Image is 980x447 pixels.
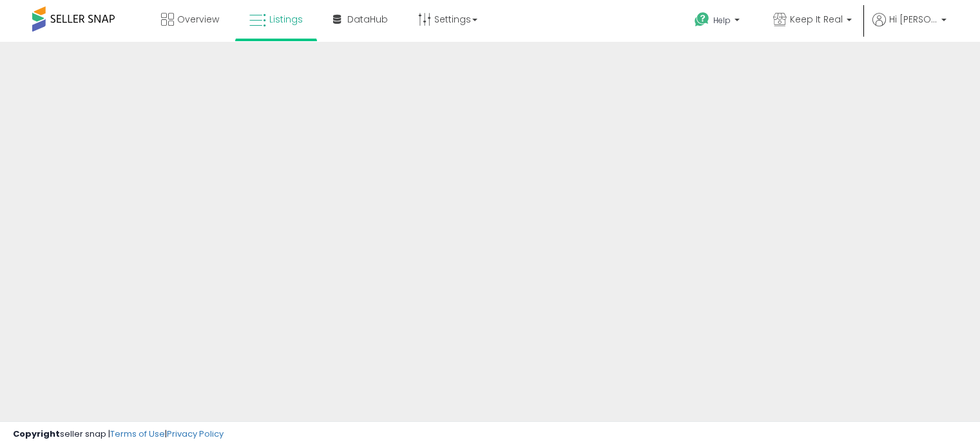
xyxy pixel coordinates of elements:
a: Hi [PERSON_NAME] [872,13,946,42]
span: Listings [269,13,303,26]
a: Privacy Policy [167,428,224,440]
span: Help [713,15,731,26]
div: seller snap | | [13,428,224,441]
span: Hi [PERSON_NAME] [889,13,937,26]
span: Keep It Real [790,13,843,26]
a: Terms of Use [110,428,165,440]
span: DataHub [347,13,388,26]
i: Get Help [694,12,710,28]
a: Help [684,2,753,42]
strong: Copyright [13,428,60,440]
span: Overview [177,13,219,26]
